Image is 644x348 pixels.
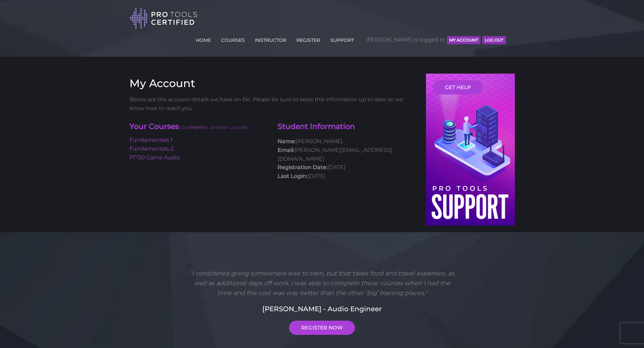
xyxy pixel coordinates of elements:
[129,77,416,90] h3: My Account
[447,36,480,44] button: MY ACCOUNT
[329,33,356,44] a: SUPPORT
[129,304,515,314] h5: [PERSON_NAME] - Audio Engineer
[194,33,213,44] a: HOME
[129,145,173,152] a: Fundamentals 2
[482,36,506,44] button: Log Out
[129,95,416,112] p: Below are the account details we have on file. Please be sure to keep this information up to date...
[187,269,457,298] p: "I considered going somewhere else to train, but that takes food and travel expenses, as well as ...
[295,33,322,44] a: REGISTER
[129,154,180,161] a: PT130 Game Audio
[278,173,308,179] strong: Last Login:
[278,164,328,170] strong: Registration Date:
[179,124,247,130] span: (click for another course)
[278,137,416,180] p: [PERSON_NAME] [PERSON_NAME][EMAIL_ADDRESS][DOMAIN_NAME] [DATE] [DATE]
[366,30,506,50] span: [PERSON_NAME] is logged in
[191,124,202,130] a: here
[289,321,355,335] a: REGISTER NOW
[253,33,288,44] a: INSTRUCTOR
[129,137,172,143] a: Fundamentals 1
[278,147,294,153] strong: Email:
[219,33,246,44] a: COURSES
[278,122,416,132] h4: Student Information
[433,80,483,95] a: GET HELP
[278,138,296,144] strong: Name:
[129,122,268,133] h4: Your Courses
[130,7,197,29] img: Pro Tools Certified Logo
